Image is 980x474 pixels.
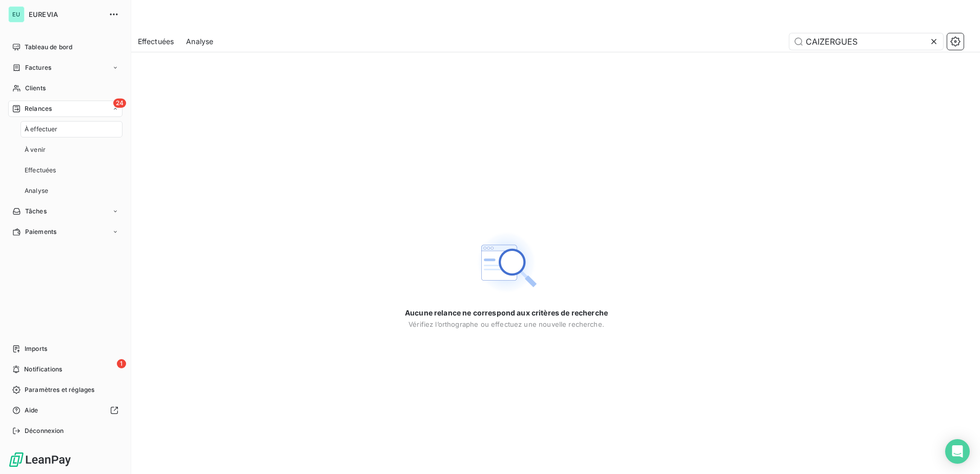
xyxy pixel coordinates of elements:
[25,344,47,353] span: Imports
[8,451,72,468] img: Logo LeanPay
[25,63,51,72] span: Factures
[25,227,56,236] span: Paiements
[25,426,64,436] span: Déconnexion
[25,186,48,195] span: Analyse
[25,406,38,415] span: Aide
[25,385,94,394] span: Paramètres et réglages
[29,10,103,18] span: EUREVIA
[405,308,608,318] span: Aucune relance ne correspond aux critères de recherche
[789,33,943,50] input: Rechercher
[945,439,970,464] div: Open Intercom Messenger
[138,36,174,47] span: Effectuées
[8,6,25,23] div: EU
[25,84,46,93] span: Clients
[24,365,62,374] span: Notifications
[25,207,47,216] span: Tâches
[474,230,539,295] img: Empty state
[117,359,126,368] span: 1
[25,43,72,52] span: Tableau de bord
[25,166,56,175] span: Effectuées
[113,98,126,108] span: 24
[25,145,46,154] span: À venir
[186,36,213,47] span: Analyse
[8,402,122,419] a: Aide
[25,125,58,134] span: À effectuer
[409,320,604,328] span: Vérifiez l’orthographe ou effectuez une nouvelle recherche.
[25,104,52,113] span: Relances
